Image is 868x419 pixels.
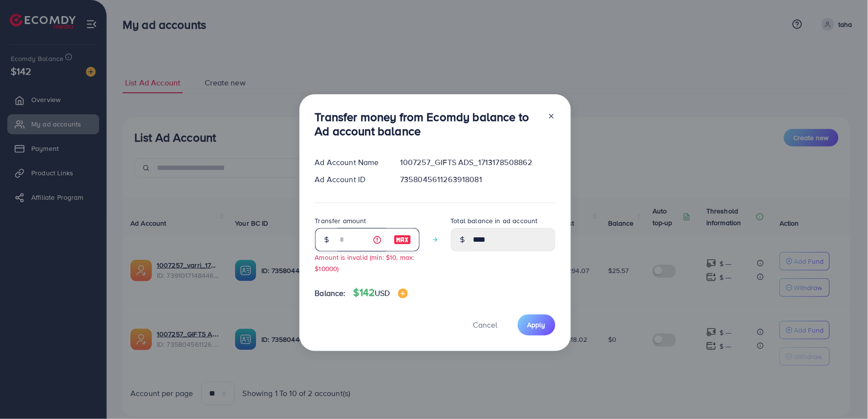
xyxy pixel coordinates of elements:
div: Ad Account Name [307,157,393,168]
div: Ad Account ID [307,174,393,185]
span: Cancel [473,319,498,330]
img: image [394,234,411,246]
small: Amount is invalid (min: $10, max: $10000) [315,252,415,273]
iframe: Chat [826,375,861,412]
button: Cancel [461,314,510,335]
span: Balance: [315,288,346,299]
label: Transfer amount [315,216,366,226]
span: Apply [528,320,546,330]
span: USD [375,288,390,298]
button: Apply [518,314,555,335]
label: Total balance in ad account [451,216,538,226]
h4: $142 [354,287,408,299]
div: 7358045611263918081 [392,174,563,185]
div: 1007257_GIFTS ADS_1713178508862 [392,157,563,168]
h3: Transfer money from Ecomdy balance to Ad account balance [315,110,540,138]
img: image [398,289,408,298]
